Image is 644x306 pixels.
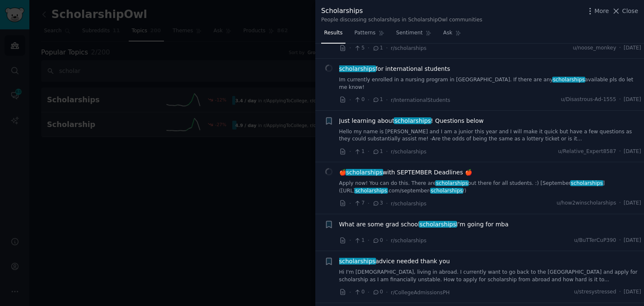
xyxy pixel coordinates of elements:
span: 7 [354,200,364,207]
span: · [368,288,369,297]
span: · [349,288,351,297]
a: Results [321,26,345,44]
span: 0 [372,288,383,296]
span: [DATE] [624,288,641,296]
span: · [619,288,621,296]
span: scholarships [570,180,604,186]
span: · [368,147,369,156]
a: Hello my name is [PERSON_NAME] and I am a junior this year and I will make it quick but have a fe... [339,128,641,143]
a: Im currently enrolled in a nursing program in [GEOGRAPHIC_DATA]. If there are anyscholarshipsavai... [339,76,641,91]
span: Just learning about ! Questions below [339,117,484,125]
span: · [619,148,621,156]
span: [DATE] [624,148,641,156]
span: scholarships [552,77,586,83]
span: advice needed thank you [339,257,450,266]
span: [DATE] [624,96,641,104]
a: Hi I'm [DEMOGRAPHIC_DATA], living in abroad. I currently want to go back to the [GEOGRAPHIC_DATA]... [339,269,641,283]
span: u/BuTTerCuP390 [574,237,616,244]
span: u/Relative_Expert8587 [558,148,616,156]
span: 1 [372,44,383,52]
span: scholarships [419,221,457,228]
span: What are some grad school I’m going for mba [339,220,509,229]
button: More [586,7,609,16]
span: · [386,236,388,245]
span: · [349,44,351,52]
span: · [619,96,621,104]
span: 1 [372,148,383,156]
span: scholarships [435,180,469,186]
span: Ask [443,29,452,37]
span: · [368,44,369,52]
span: 0 [354,288,364,296]
span: 0 [354,96,364,104]
span: 1 [372,96,383,104]
a: 🍎scholarshipswith SEPTEMBER Deadlines 🍎 [339,168,472,177]
span: · [386,147,388,156]
span: scholarships [345,169,383,176]
a: What are some grad schoolscholarshipsI’m going for mba [339,220,509,229]
span: r/scholarships [391,45,426,51]
span: · [619,44,621,52]
a: scholarshipsfor international students [339,65,450,73]
span: Patterns [354,29,375,37]
span: u/how2winscholarships [556,200,616,207]
span: · [619,200,621,207]
span: u/Disastrous-Ad-1555 [561,96,616,104]
span: scholarships [338,65,376,72]
a: Apply now! You can do this. There arescholarshipsout there for all students. :) [Septemberscholar... [339,180,641,194]
div: Scholarships [321,6,482,16]
span: r/scholarships [391,238,426,244]
span: Sentiment [396,29,423,37]
div: People discussing scholarships in ScholarshipOwl communities [321,16,482,24]
span: · [349,96,351,104]
span: · [386,96,388,104]
span: scholarships [394,117,431,124]
span: 3 [372,200,383,207]
button: Close [612,7,638,16]
span: · [386,199,388,208]
span: 🍎 with SEPTEMBER Deadlines 🍎 [339,168,472,177]
span: · [349,147,351,156]
span: · [368,96,369,104]
span: More [595,7,609,16]
span: scholarships [354,188,388,194]
a: Patterns [351,26,387,44]
span: r/CollegeAdmissionsPH [391,290,450,296]
span: · [368,236,369,245]
a: Sentiment [393,26,434,44]
span: r/scholarships [391,201,426,207]
span: 0 [372,237,383,244]
span: 1 [354,237,364,244]
span: r/InternationalStudents [391,97,450,103]
span: · [368,199,369,208]
span: · [619,237,621,244]
span: · [386,44,388,52]
a: Just learning aboutscholarships! Questions below [339,117,484,125]
span: · [386,288,388,297]
span: [DATE] [624,200,641,207]
a: Ask [440,26,464,44]
span: [DATE] [624,237,641,244]
span: scholarships [338,258,376,265]
span: for international students [339,65,450,73]
span: u/noose_monkey [573,44,616,52]
a: scholarshipsadvice needed thank you [339,257,450,266]
span: [DATE] [624,44,641,52]
span: · [349,199,351,208]
span: 1 [354,148,364,156]
span: u/stresystressed [574,288,616,296]
span: r/scholarships [391,149,426,155]
span: Results [324,29,343,37]
span: Close [622,7,638,16]
span: scholarships [430,188,464,194]
span: · [349,236,351,245]
span: 5 [354,44,364,52]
